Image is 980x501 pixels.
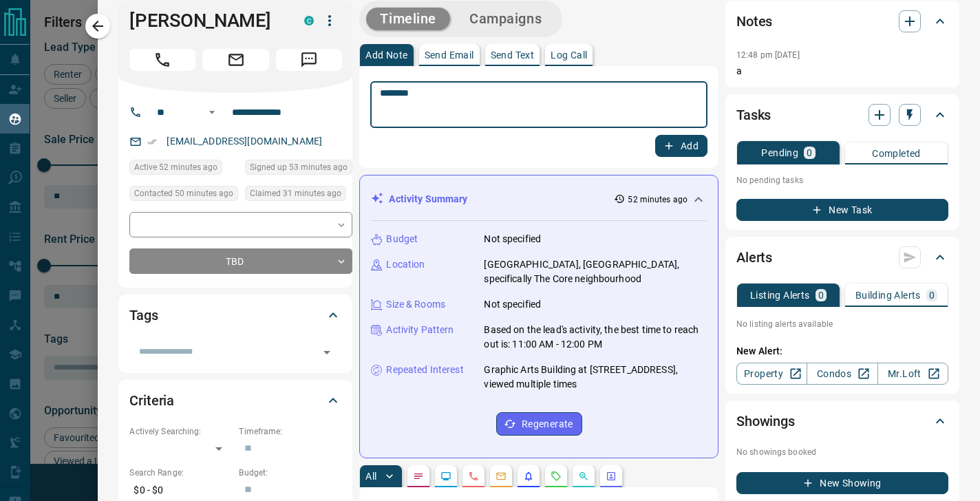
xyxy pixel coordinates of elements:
p: Size & Rooms [386,297,445,312]
p: Send Text [491,50,535,60]
p: Not specified [484,232,541,246]
p: 52 minutes ago [628,193,688,206]
p: Add Note [365,50,407,60]
svg: Emails [496,471,507,482]
div: Tue Sep 16 2025 [245,186,352,205]
p: Not specified [484,297,541,312]
h2: Tasks [736,104,771,126]
div: Notes [736,5,948,38]
p: Building Alerts [855,290,921,300]
p: Based on the lead's activity, the best time to reach out is: 11:00 AM - 12:00 PM [484,323,707,352]
p: Activity Summary [389,192,467,206]
p: All [365,471,376,481]
span: Email [202,49,268,71]
p: Location [386,257,425,272]
div: Showings [736,405,948,438]
a: Property [736,363,807,385]
svg: Notes [413,471,424,482]
p: 0 [807,148,812,158]
svg: Calls [468,471,479,482]
div: Tags [129,299,341,332]
p: Log Call [551,50,587,60]
p: Budget [386,232,418,246]
button: New Task [736,199,948,221]
svg: Agent Actions [606,471,617,482]
span: Signed up 53 minutes ago [250,160,348,174]
p: Budget: [239,467,341,479]
button: Add [655,135,707,157]
div: Tue Sep 16 2025 [129,160,238,179]
button: Open [317,343,337,362]
div: Tue Sep 16 2025 [129,186,238,205]
span: Contacted 50 minutes ago [134,186,233,200]
p: 0 [929,290,935,300]
h2: Criteria [129,390,174,412]
p: Search Range: [129,467,232,479]
a: Mr.Loft [877,363,948,385]
h2: Showings [736,410,795,432]
h2: Tags [129,304,158,326]
h2: Notes [736,10,772,32]
p: Completed [872,149,921,158]
div: condos.ca [304,16,314,25]
p: New Alert: [736,344,948,359]
a: Condos [807,363,877,385]
div: Tue Sep 16 2025 [245,160,352,179]
p: Pending [761,148,798,158]
svg: Email Verified [147,137,157,147]
p: Listing Alerts [750,290,810,300]
button: Open [204,104,220,120]
p: Activity Pattern [386,323,454,337]
p: 12:48 pm [DATE] [736,50,800,60]
p: Graphic Arts Building at [STREET_ADDRESS], viewed multiple times [484,363,707,392]
div: Activity Summary52 minutes ago [371,186,707,212]
p: [GEOGRAPHIC_DATA], [GEOGRAPHIC_DATA], specifically The Core neighbourhood [484,257,707,286]
button: Timeline [366,8,450,30]
div: TBD [129,248,352,274]
svg: Lead Browsing Activity [440,471,451,482]
p: Send Email [425,50,474,60]
span: Message [276,49,342,71]
p: 0 [818,290,824,300]
div: Alerts [736,241,948,274]
div: Criteria [129,384,341,417]
svg: Listing Alerts [523,471,534,482]
h2: Alerts [736,246,772,268]
p: Timeframe: [239,425,341,438]
span: Active 52 minutes ago [134,160,217,174]
p: No showings booked [736,446,948,458]
button: Regenerate [496,412,582,436]
div: Tasks [736,98,948,131]
p: Repeated Interest [386,363,463,377]
p: a [736,64,948,78]
p: Actively Searching: [129,425,232,438]
p: No pending tasks [736,170,948,191]
p: No listing alerts available [736,318,948,330]
button: New Showing [736,472,948,494]
button: Campaigns [456,8,555,30]
span: Claimed 31 minutes ago [250,186,341,200]
svg: Requests [551,471,562,482]
h1: [PERSON_NAME] [129,10,284,32]
span: Call [129,49,195,71]
svg: Opportunities [578,471,589,482]
a: [EMAIL_ADDRESS][DOMAIN_NAME] [167,136,322,147]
